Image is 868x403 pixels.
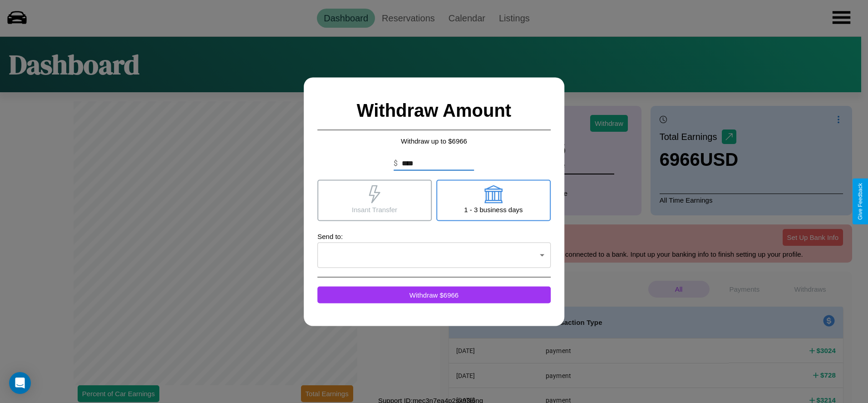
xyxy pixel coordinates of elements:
p: Withdraw up to $ 6966 [317,134,551,147]
p: Insant Transfer [352,203,397,215]
p: $ [394,158,398,169]
button: Withdraw $6966 [317,286,551,303]
h2: Withdraw Amount [317,91,551,130]
div: Open Intercom Messenger [9,372,31,394]
p: Send to: [317,230,551,242]
p: 1 - 3 business days [464,203,523,215]
div: Give Feedback [857,183,863,220]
